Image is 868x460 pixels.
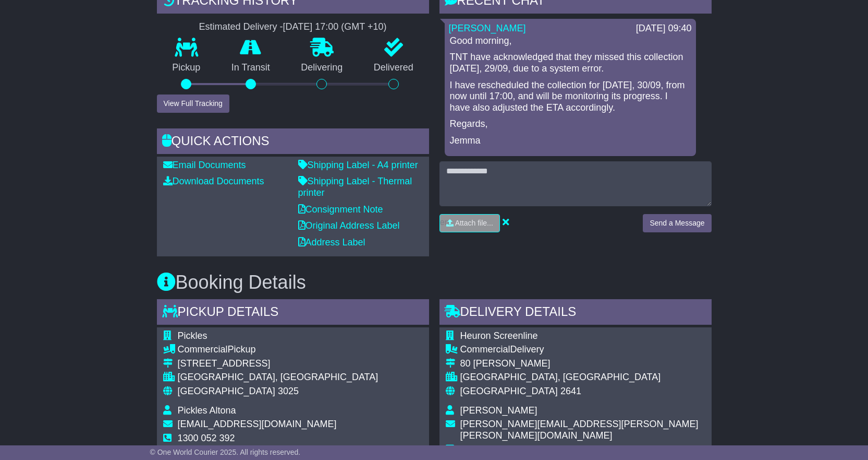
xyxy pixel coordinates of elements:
[163,160,246,170] a: Email Documents
[178,358,378,370] div: [STREET_ADDRESS]
[439,299,712,327] div: Delivery Details
[450,52,691,74] p: TNT have acknowledged that they missed this collection [DATE], 29/09, due to a system error.
[460,405,537,416] span: [PERSON_NAME]
[178,433,235,443] span: 1300 052 392
[157,128,429,157] div: Quick Actions
[460,344,705,356] div: Delivery
[157,299,429,327] div: Pickup Details
[178,344,228,355] span: Commercial
[643,214,711,232] button: Send a Message
[178,405,236,416] span: Pickles Altona
[216,62,286,74] p: In Transit
[283,21,387,33] div: [DATE] 17:00 (GMT +10)
[163,176,264,186] a: Download Documents
[150,448,301,456] span: © One World Courier 2025. All rights reserved.
[298,160,418,170] a: Shipping Label - A4 printer
[560,386,581,396] span: 2641
[298,220,400,231] a: Original Address Label
[460,358,705,370] div: 80 [PERSON_NAME]
[286,62,359,74] p: Delivering
[358,62,429,74] p: Delivered
[636,23,692,34] div: [DATE] 09:40
[178,386,275,396] span: [GEOGRAPHIC_DATA]
[157,95,229,113] button: View Full Tracking
[450,119,691,130] p: Regards,
[157,21,429,33] div: Estimated Delivery -
[460,344,510,355] span: Commercial
[450,135,691,147] p: Jemma
[298,176,412,198] a: Shipping Label - Thermal printer
[157,272,712,293] h3: Booking Details
[449,23,526,33] a: [PERSON_NAME]
[460,386,558,396] span: [GEOGRAPHIC_DATA]
[298,204,383,215] a: Consignment Note
[450,36,691,47] p: Good morning,
[157,62,216,74] p: Pickup
[460,444,512,454] span: 0438115626
[178,344,378,356] div: Pickup
[178,372,378,383] div: [GEOGRAPHIC_DATA], [GEOGRAPHIC_DATA]
[178,331,207,341] span: Pickles
[460,372,705,383] div: [GEOGRAPHIC_DATA], [GEOGRAPHIC_DATA]
[178,419,337,429] span: [EMAIL_ADDRESS][DOMAIN_NAME]
[460,331,538,341] span: Heuron Screenline
[278,386,299,396] span: 3025
[298,237,365,247] a: Address Label
[450,80,691,114] p: I have rescheduled the collection for [DATE], 30/09, from now until 17:00, and will be monitoring...
[460,419,699,441] span: [PERSON_NAME][EMAIL_ADDRESS][PERSON_NAME][PERSON_NAME][DOMAIN_NAME]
